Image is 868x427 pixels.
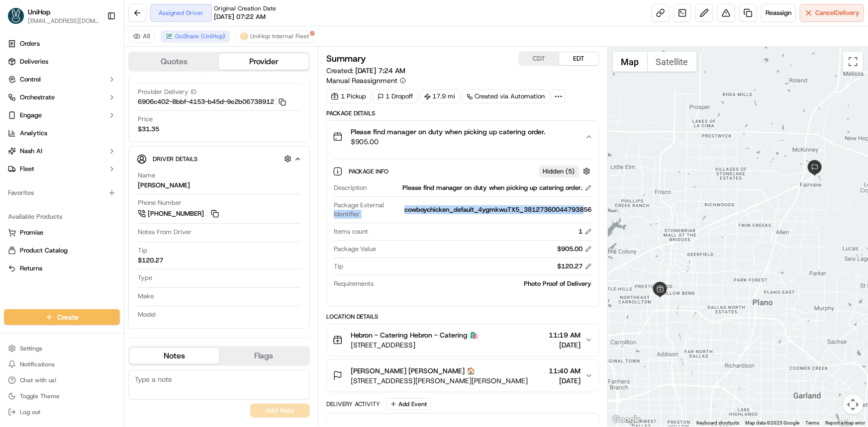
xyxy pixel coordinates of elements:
a: Terms (opens in new tab) [805,420,819,426]
div: Created via Automation [462,89,550,103]
button: Orchestrate [4,89,120,105]
span: Phone Number [138,198,182,207]
button: 6906c402-8bbf-4153-b45d-9e2b06738912 [138,97,286,106]
span: Notifications [20,360,55,368]
span: [DATE] [549,376,581,386]
span: 11:19 AM [549,330,581,340]
div: $120.27 [138,256,163,265]
span: Items count [334,227,369,236]
span: Orchestrate [20,93,55,102]
button: Keyboard shortcuts [696,420,739,427]
button: CDT [519,52,559,65]
span: $905.00 [351,137,546,147]
img: UniHop [8,8,24,24]
span: [DATE] [549,340,581,350]
span: [DATE] 07:22 AM [214,12,266,21]
span: Name [138,171,155,180]
button: Chat with us! [4,373,120,387]
button: EDT [559,52,599,65]
span: [STREET_ADDRESS] [351,340,479,350]
button: Notes [129,348,219,364]
button: CancelDelivery [800,4,864,22]
button: Promise [4,225,120,241]
a: Orders [4,36,120,52]
button: Control [4,72,120,87]
span: Hebron - Catering Hebron - Catering 🛍️ [351,330,479,340]
a: Open this area in Google Maps (opens a new window) [610,414,643,427]
span: Package Value [334,245,377,254]
div: Available Products [4,209,120,225]
span: Tip [334,262,343,271]
button: Show satellite imagery [648,52,697,72]
span: Create [57,312,79,322]
span: [STREET_ADDRESS][PERSON_NAME][PERSON_NAME] [351,376,528,386]
span: Fleet [20,165,34,173]
a: Report a map error [825,420,865,426]
span: [DATE] 7:24 AM [355,66,406,75]
span: Cancel Delivery [815,8,860,17]
a: [PHONE_NUMBER] [138,208,220,219]
button: UniHopUniHop[EMAIL_ADDRESS][DOMAIN_NAME] [4,4,103,28]
span: [EMAIL_ADDRESS][DOMAIN_NAME] [28,17,99,25]
button: [PERSON_NAME] [PERSON_NAME] 🏠[STREET_ADDRESS][PERSON_NAME][PERSON_NAME]11:40 AM[DATE] [327,360,599,392]
span: Package External Identifier [334,201,400,219]
img: unihop_logo.png [240,32,248,40]
span: Returns [20,264,42,273]
a: Promise [8,228,116,237]
button: Product Catalog [4,243,120,258]
button: Add Event [386,398,431,410]
button: Toggle fullscreen view [843,52,863,72]
div: Favorites [4,185,120,201]
span: 11:40 AM [549,366,581,376]
span: Manual Reassignment [326,76,398,85]
span: Requirements [334,279,374,288]
div: $905.00 [558,245,592,254]
button: Please find manager on duty when picking up catering order.$905.00 [327,121,599,153]
span: Deliveries [20,57,48,66]
a: Deliveries [4,54,120,70]
span: GoShare (UniHop) [175,32,225,40]
span: Chat with us! [20,376,56,384]
button: Log out [4,405,120,419]
button: Driver Details [137,151,301,167]
button: Fleet [4,161,120,177]
button: Flags [219,348,308,364]
span: Tip [138,246,147,255]
div: [PERSON_NAME] [138,181,190,190]
div: Package Details [326,109,599,117]
h3: Summary [326,54,367,63]
span: UniHop [28,7,50,17]
span: Created: [326,66,406,76]
span: Please find manager on duty when picking up catering order. [351,127,546,137]
button: Quotes [129,54,219,70]
span: Original Creation Date [214,4,276,12]
span: Nash AI [20,147,42,156]
div: Please find manager on duty when picking up catering order.$905.00 [327,153,599,306]
button: Map camera controls [843,395,863,415]
a: Product Catalog [8,246,116,255]
div: 17.9 mi [420,89,460,103]
button: Nash AI [4,143,120,159]
span: Product Catalog [20,246,68,255]
button: Reassign [761,4,796,22]
span: Settings [20,344,42,352]
span: Analytics [20,129,47,138]
span: Control [20,75,41,84]
button: Returns [4,260,120,276]
div: Location Details [326,313,599,321]
span: Engage [20,111,42,120]
div: 1 [579,227,592,236]
span: Package Info [349,168,391,175]
span: Price [138,115,153,124]
button: Create [4,309,120,325]
button: Show street map [613,52,648,72]
button: Notifications [4,357,120,371]
span: $31.35 [138,125,159,134]
a: Returns [8,264,116,273]
span: Driver Details [153,155,197,163]
span: [PERSON_NAME] [PERSON_NAME] 🏠 [351,366,476,376]
span: Log out [20,408,40,416]
span: Orders [20,39,40,48]
button: Engage [4,107,120,123]
button: Provider [219,54,308,70]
